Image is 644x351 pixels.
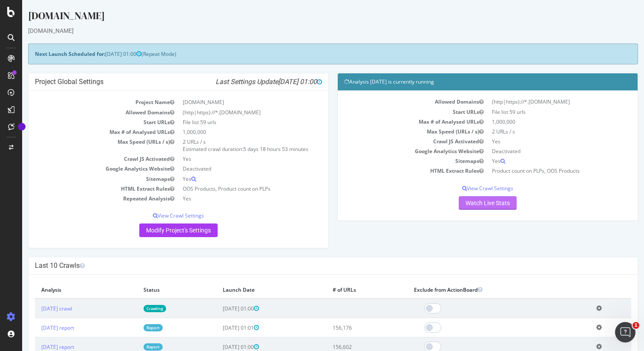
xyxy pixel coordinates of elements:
[19,305,50,312] a: [DATE] crawl
[19,343,52,351] a: [DATE] report
[632,322,639,329] span: 1
[13,261,609,270] h4: Last 10 Crawls
[156,137,300,154] td: 2 URLs / s Estimated crawl duration:
[13,78,300,86] h4: Project Global Settings
[6,26,616,35] div: [DOMAIN_NAME]
[322,156,466,166] td: Sitemaps
[13,164,156,174] td: Google Analytics Website
[83,50,119,58] span: [DATE] 01:00
[466,107,609,117] td: File list 59 urls
[256,78,300,86] span: [DATE] 01:00
[13,137,156,154] td: Max Speed (URLs / s)
[322,97,466,107] td: Allowed Domains
[466,127,609,136] td: 2 URLs / s
[322,185,609,192] p: View Crawl Settings
[466,156,609,166] td: Yes
[13,194,156,203] td: Repeated Analysis
[121,305,144,312] a: Crawling
[13,154,156,164] td: Crawl JS Activated
[13,97,156,107] td: Project Name
[466,136,609,146] td: Yes
[121,324,141,331] a: Report
[322,78,609,86] h4: Analysis [DATE] is currently running
[156,117,300,127] td: File list 59 urls
[304,281,385,299] th: # of URLs
[466,166,609,176] td: Product count on PLPs, OOS Products
[13,127,156,137] td: Max # of Analysed URLs
[156,164,300,174] td: Deactivated
[466,117,609,127] td: 1,000,000
[466,97,609,107] td: (http|https)://*.[DOMAIN_NAME]
[322,166,466,176] td: HTML Extract Rules
[201,343,237,351] span: [DATE] 01:00
[19,324,52,331] a: [DATE] report
[322,107,466,117] td: Start URLs
[304,318,385,337] td: 156,176
[13,107,156,117] td: Allowed Domains
[13,174,156,184] td: Sitemaps
[156,97,300,107] td: [DOMAIN_NAME]
[156,154,300,164] td: Yes
[117,223,195,237] a: Modify Project's Settings
[322,117,466,127] td: Max # of Analysed URLs
[13,117,156,127] td: Start URLs
[437,196,494,210] a: Watch Live Stats
[201,305,237,312] span: [DATE] 01:00
[121,343,141,351] a: Report
[13,281,115,299] th: Analysis
[156,107,300,117] td: (http|https)://*.[DOMAIN_NAME]
[201,324,237,331] span: [DATE] 01:01
[156,127,300,137] td: 1,000,000
[221,145,286,153] span: 5 days 18 hours 53 minutes
[615,322,635,342] iframe: Intercom live chat
[322,127,466,136] td: Max Speed (URLs / s)
[156,194,300,203] td: Yes
[115,281,194,299] th: Status
[466,146,609,156] td: Deactivated
[18,123,26,131] div: Tooltip anchor
[322,136,466,146] td: Crawl JS Activated
[156,184,300,194] td: OOS Products, Product count on PLPs
[322,146,466,156] td: Google Analytics Website
[13,184,156,194] td: HTML Extract Rules
[385,281,568,299] th: Exclude from ActionBoard
[13,50,83,58] strong: Next Launch Scheduled for:
[156,174,300,184] td: Yes
[6,44,616,64] div: (Repeat Mode)
[6,9,616,26] div: [DOMAIN_NAME]
[193,78,300,86] i: Last Settings Update
[13,212,300,219] p: View Crawl Settings
[194,281,304,299] th: Launch Date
